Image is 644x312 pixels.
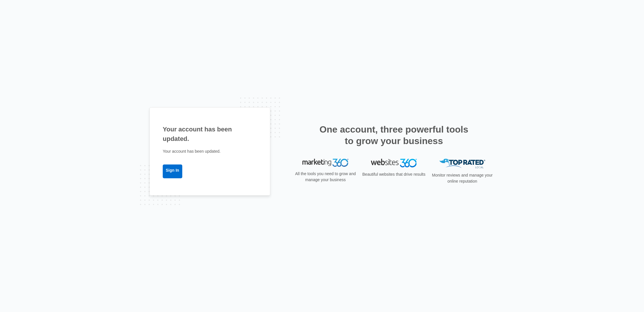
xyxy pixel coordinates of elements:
a: Sign In [163,164,182,178]
img: Marketing 360 [302,159,348,167]
h1: Your account has been updated. [163,125,257,143]
p: Monitor reviews and manage your online reputation [430,172,494,184]
h2: One account, three powerful tools to grow your business [318,124,470,147]
img: Top Rated Local [439,159,485,168]
p: Beautiful websites that drive results [362,171,426,177]
p: Your account has been updated. [163,148,257,154]
p: All the tools you need to grow and manage your business [293,171,358,183]
img: Websites 360 [371,159,417,167]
